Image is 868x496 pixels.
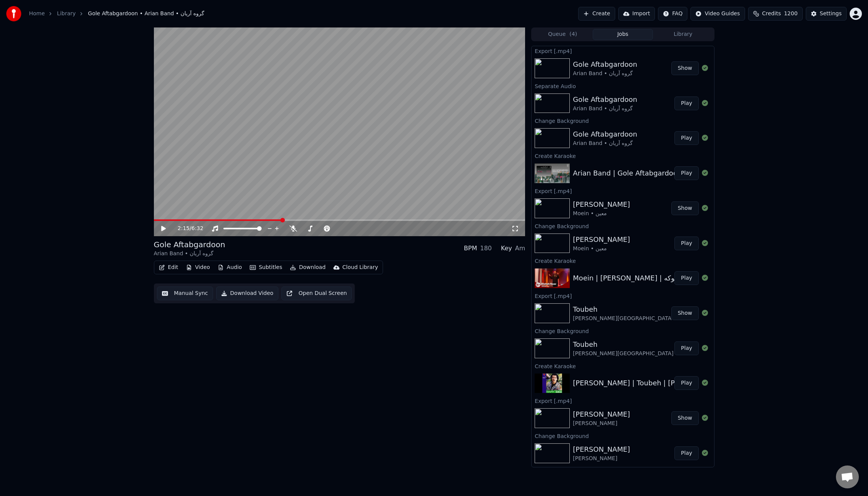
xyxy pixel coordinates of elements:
[573,455,630,462] div: [PERSON_NAME]
[674,166,698,180] button: Play
[178,225,196,232] div: /
[532,361,714,370] div: Create Karaoke
[671,61,699,75] button: Show
[653,29,713,40] button: Library
[247,262,285,273] button: Subtitles
[573,420,630,427] div: [PERSON_NAME]
[464,244,477,253] div: BPM
[573,140,637,147] div: Arian Band • گروه آریان
[532,431,714,440] div: Change Background
[593,29,653,40] button: Jobs
[573,168,796,179] div: Arian Band | Gole Aftabgardoon | گروه آریان | گل آفتابگردون | کارائوکه
[674,341,698,355] button: Play
[29,10,45,18] a: Home
[480,244,492,253] div: 180
[671,306,699,320] button: Show
[674,271,698,285] button: Play
[501,244,512,253] div: Key
[573,105,637,113] div: Arian Band • گروه آریان
[820,10,842,18] div: Settings
[784,10,798,18] span: 1200
[57,10,76,18] a: Library
[573,304,673,315] div: Toubeh
[191,225,203,232] span: 6:32
[674,97,698,110] button: Play
[157,287,213,300] button: Manual Sync
[154,239,225,250] div: Gole Aftabgardoon
[183,262,213,273] button: Video
[532,116,714,125] div: Change Background
[343,264,378,271] div: Cloud Library
[674,376,698,390] button: Play
[532,466,714,475] div: Create Karaoke
[806,7,847,21] button: Settings
[281,287,352,300] button: Open Dual Screen
[573,339,673,350] div: Toubeh
[532,256,714,265] div: Create Karaoke
[573,444,630,455] div: [PERSON_NAME]
[658,7,687,21] button: FAQ
[216,287,278,300] button: Download Video
[573,70,637,77] div: Arian Band • گروه آریان
[674,131,698,145] button: Play
[762,10,781,18] span: Credits
[573,245,630,253] div: Moein • معین
[573,273,735,283] div: Moein | [PERSON_NAME] | معین | الهه ناز | کارائوکه
[573,129,637,140] div: Gole Aftabgardoon
[573,315,673,322] div: [PERSON_NAME][GEOGRAPHIC_DATA]
[690,7,745,21] button: Video Guides
[532,396,714,405] div: Export [.mp4]
[532,81,714,90] div: Separate Audio
[287,262,329,273] button: Download
[573,210,630,217] div: Moein • معین
[573,94,637,105] div: Gole Aftabgardoon
[836,465,859,488] div: Open chat
[573,378,773,388] div: [PERSON_NAME] | Toubeh | [PERSON_NAME] | توبه | کارائوکه
[6,6,21,21] img: youka
[578,7,615,21] button: Create
[671,201,699,215] button: Show
[215,262,245,273] button: Audio
[573,409,630,420] div: [PERSON_NAME]
[569,31,577,38] span: ( 4 )
[532,46,714,55] div: Export [.mp4]
[573,234,630,245] div: [PERSON_NAME]
[573,199,630,210] div: [PERSON_NAME]
[156,262,181,273] button: Edit
[532,326,714,335] div: Change Background
[532,186,714,195] div: Export [.mp4]
[154,250,225,258] div: Arian Band • گروه آریان
[532,151,714,160] div: Create Karaoke
[671,411,699,425] button: Show
[674,237,698,250] button: Play
[674,446,698,460] button: Play
[573,350,673,358] div: [PERSON_NAME][GEOGRAPHIC_DATA]
[573,59,637,70] div: Gole Aftabgardoon
[532,291,714,300] div: Export [.mp4]
[532,221,714,230] div: Change Background
[88,10,204,18] span: Gole Aftabgardoon • Arian Band • گروه آریان
[532,29,593,40] button: Queue
[618,7,655,21] button: Import
[748,7,803,21] button: Credits1200
[515,244,525,253] div: Am
[178,225,189,232] span: 2:15
[29,10,204,18] nav: breadcrumb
